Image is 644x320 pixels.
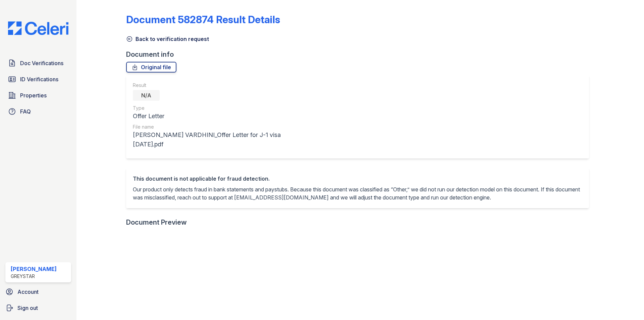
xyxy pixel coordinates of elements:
div: Offer Letter [133,111,305,121]
span: ID Verifications [20,75,58,83]
a: ID Verifications [5,73,71,86]
span: Sign out [17,304,38,312]
div: File name [133,124,305,130]
div: Document info [126,50,594,59]
a: Back to verification request [126,35,209,43]
a: Sign out [3,301,74,315]
img: CE_Logo_Blue-a8612792a0a2168367f1c8372b55b34899dd931a85d93a1a3d3e32e68fde9ad4.png [3,21,74,35]
span: Properties [20,91,47,99]
a: Properties [5,89,71,102]
a: FAQ [5,105,71,118]
p: Our product only detects fraud in bank statements and paystubs. Because this document was classif... [133,185,582,201]
div: [PERSON_NAME] VARDHINI_Offer Letter for J-1 visa [DATE].pdf [133,130,305,149]
a: Document 582874 Result Details [126,13,280,26]
a: Account [3,285,74,299]
span: FAQ [20,107,31,116]
div: Document Preview [126,218,187,227]
div: Greystar [11,273,57,280]
div: N/A [133,90,160,101]
span: Account [17,288,39,296]
span: Doc Verifications [20,59,63,67]
div: [PERSON_NAME] [11,265,57,273]
div: Result [133,82,305,89]
a: Doc Verifications [5,56,71,70]
div: Type [133,105,305,111]
a: Original file [126,62,176,73]
div: This document is not applicable for fraud detection. [133,175,582,183]
iframe: chat widget [616,293,637,313]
